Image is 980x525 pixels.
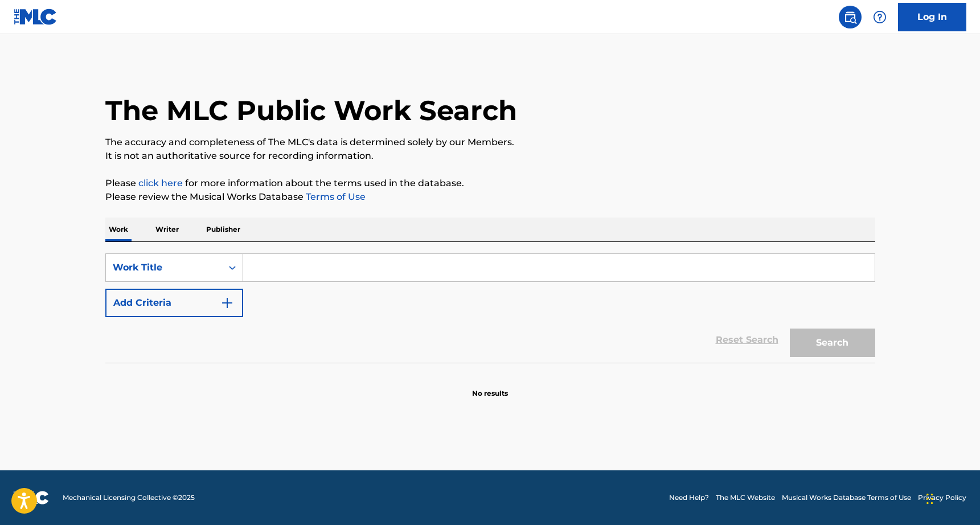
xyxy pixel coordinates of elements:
[843,10,857,24] img: search
[105,177,875,190] p: Please for more information about the terms used in the database.
[923,470,980,525] iframe: Chat Widget
[472,375,508,399] p: No results
[105,136,875,149] p: The accuracy and completeness of The MLC's data is determined solely by our Members.
[873,10,887,24] img: help
[782,493,911,503] a: Musical Works Database Terms of Use
[926,482,933,516] div: Drag
[105,190,875,204] p: Please review the Musical Works Database
[105,149,875,163] p: It is not an authoritative source for recording information.
[105,93,517,128] h1: The MLC Public Work Search
[14,491,49,505] img: logo
[63,493,195,503] span: Mechanical Licensing Collective © 2025
[14,9,58,25] img: MLC Logo
[105,289,243,317] button: Add Criteria
[105,218,132,241] p: Work
[220,296,234,310] img: 9d2ae6d4665cec9f34b9.svg
[203,218,244,241] p: Publisher
[716,493,775,503] a: The MLC Website
[839,6,862,28] a: Public Search
[918,493,966,503] a: Privacy Policy
[138,178,183,188] a: click here
[868,6,891,28] div: Help
[105,253,875,363] form: Search Form
[898,3,966,31] a: Log In
[669,493,709,503] a: Need Help?
[113,261,215,274] div: Work Title
[304,191,366,202] a: Terms of Use
[152,218,182,241] p: Writer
